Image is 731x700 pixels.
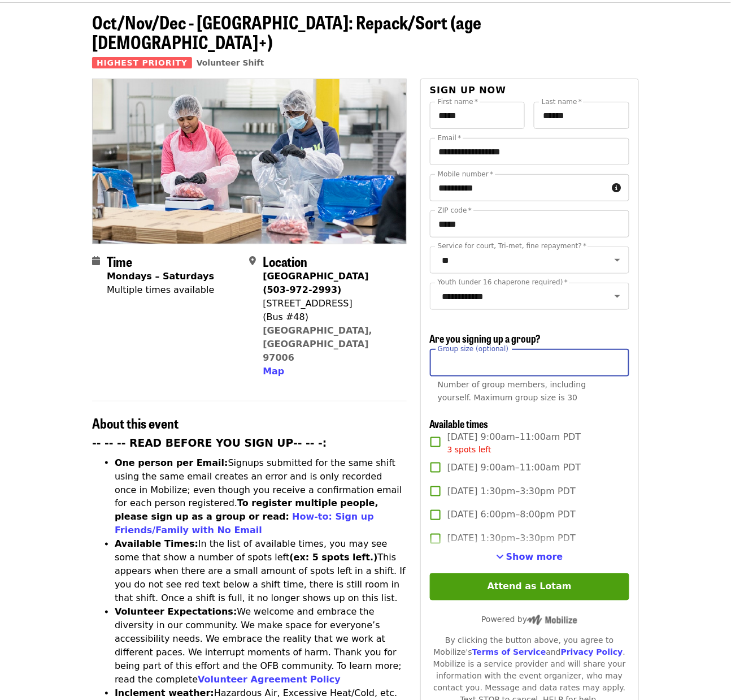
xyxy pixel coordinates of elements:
[430,174,608,201] input: Mobile number
[115,457,228,468] strong: One person per Email:
[430,102,525,129] input: First name
[115,512,374,536] a: How-to: Sign up Friends/Family with No Email
[430,331,541,345] span: Are you signing up a group?
[472,648,546,657] a: Terms of Service
[263,310,397,324] div: (Bus #48)
[115,538,407,606] li: In the list of available times, you may see some that show a number of spots left This appears wh...
[107,271,214,282] strong: Mondays – Saturdays
[447,430,581,456] span: [DATE] 9:00am–11:00am PDT
[115,688,214,699] strong: Inclement weather:
[481,615,577,624] span: Powered by
[610,252,625,268] button: Open
[430,573,629,600] button: Attend as Lotam
[115,539,198,550] strong: Available Times:
[107,283,214,297] div: Multiple times available
[447,508,576,522] span: [DATE] 6:00pm–8:00pm PDT
[249,256,256,266] i: map-marker-alt icon
[198,675,341,685] a: Volunteer Agreement Policy
[447,532,576,546] span: [DATE] 1:30pm–3:30pm PDT
[263,366,284,377] span: Map
[115,498,378,522] strong: To register multiple people, please sign up as a group or read:
[430,210,629,237] input: ZIP code
[92,437,327,449] strong: -- -- -- READ BEFORE YOU SIGN UP-- -- -:
[115,606,407,687] li: We welcome and embrace the diversity in our community. We make space for everyone’s accessibility...
[115,607,237,617] strong: Volunteer Expectations:
[92,413,179,433] span: About this event
[438,98,478,105] label: First name
[430,85,507,96] span: Sign up now
[612,183,621,193] i: circle-info icon
[263,251,307,271] span: Location
[438,135,462,141] label: Email
[438,243,587,250] label: Service for court, Tri-met, fine repayment?
[263,325,372,363] a: [GEOGRAPHIC_DATA], [GEOGRAPHIC_DATA] 97006
[610,288,625,304] button: Open
[438,207,472,214] label: ZIP code
[561,648,623,657] a: Privacy Policy
[527,615,577,625] img: Powered by Mobilize
[496,551,563,564] button: See more timeslots
[263,271,368,295] strong: [GEOGRAPHIC_DATA] (503-972-2993)
[534,102,629,129] input: Last name
[197,58,264,67] a: Volunteer Shift
[92,8,481,55] span: Oct/Nov/Dec - [GEOGRAPHIC_DATA]: Repack/Sort (age [DEMOGRAPHIC_DATA]+)
[438,279,568,286] label: Youth (under 16 chaperone required)
[92,256,100,266] i: calendar icon
[438,380,586,402] span: Number of group members, including yourself. Maximum group size is 30
[430,416,489,431] span: Available times
[506,552,563,563] span: Show more
[438,345,508,353] span: Group size (optional)
[447,445,491,454] span: 3 spots left
[438,171,493,178] label: Mobile number
[289,552,377,563] strong: (ex: 5 spots left.)
[430,349,629,377] input: [object Object]
[115,456,407,538] li: Signups submitted for the same shift using the same email creates an error and is only recorded o...
[430,138,629,165] input: Email
[447,485,576,498] span: [DATE] 1:30pm–3:30pm PDT
[263,297,397,310] div: [STREET_ADDRESS]
[263,365,284,378] button: Map
[107,251,132,271] span: Time
[92,57,192,68] span: Highest Priority
[93,79,406,243] img: Oct/Nov/Dec - Beaverton: Repack/Sort (age 10+) organized by Oregon Food Bank
[447,461,581,474] span: [DATE] 9:00am–11:00am PDT
[542,98,582,105] label: Last name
